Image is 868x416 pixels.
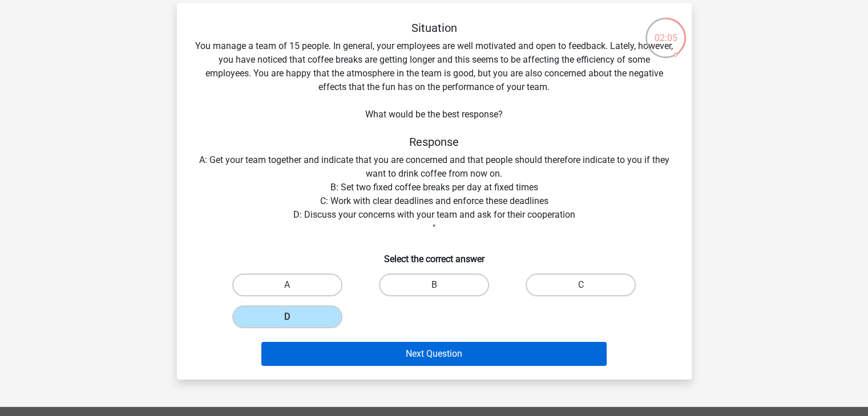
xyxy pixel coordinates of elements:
[644,17,687,45] div: 02:05
[195,135,673,149] h5: Response
[379,274,489,296] label: B
[261,342,607,366] button: Next Question
[195,21,673,35] h5: Situation
[195,244,673,264] h6: Select the correct answer
[232,305,342,328] label: D
[232,274,342,296] label: A
[181,21,687,370] div: You manage a team of 15 people. In general, your employees are well motivated and open to feedbac...
[526,274,636,296] label: C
